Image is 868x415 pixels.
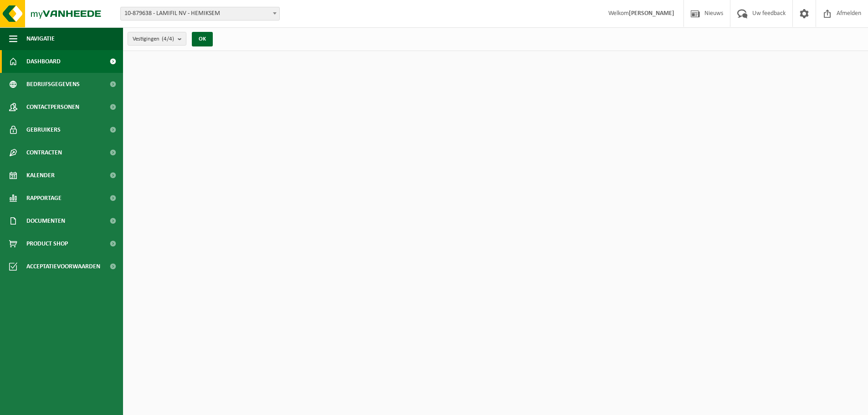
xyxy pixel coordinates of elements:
[26,232,68,255] span: Product Shop
[26,210,65,232] span: Documenten
[26,141,62,164] span: Contracten
[133,32,174,46] span: Vestigingen
[26,50,61,73] span: Dashboard
[162,36,174,42] count: (4/4)
[629,10,674,17] strong: [PERSON_NAME]
[121,7,279,20] span: 10-879638 - LAMIFIL NV - HEMIKSEM
[26,187,62,210] span: Rapportage
[26,96,79,118] span: Contactpersonen
[26,27,55,50] span: Navigatie
[192,32,213,46] button: OK
[120,7,280,20] span: 10-879638 - LAMIFIL NV - HEMIKSEM
[128,32,186,46] button: Vestigingen(4/4)
[26,255,100,278] span: Acceptatievoorwaarden
[26,118,61,141] span: Gebruikers
[26,164,55,187] span: Kalender
[26,73,80,96] span: Bedrijfsgegevens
